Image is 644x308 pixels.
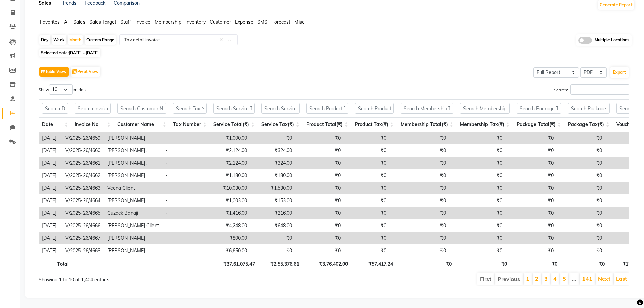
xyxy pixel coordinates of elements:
[39,157,62,169] td: [DATE]
[251,219,295,232] td: ₹648.00
[449,232,506,244] td: ₹0
[598,0,634,10] button: Generate Report
[568,103,610,114] input: Search Package Tax(₹)
[258,257,303,270] th: ₹2,55,376.61
[104,144,162,157] td: [PERSON_NAME] .
[135,19,150,25] span: Invoice
[117,103,166,114] input: Search Customer Name
[104,132,162,144] td: [PERSON_NAME]
[295,132,344,144] td: ₹0
[506,244,557,257] td: ₹0
[71,67,100,77] button: Pivot View
[570,84,629,95] input: Search:
[344,157,390,169] td: ₹0
[39,207,62,219] td: [DATE]
[449,219,506,232] td: ₹0
[303,257,351,270] th: ₹3,76,402.00
[251,232,295,244] td: ₹0
[39,117,71,132] th: Date: activate to sort column ascending
[449,157,506,169] td: ₹0
[610,67,629,78] button: Export
[251,182,295,194] td: ₹1,530.00
[294,19,304,25] span: Misc
[554,84,629,95] label: Search:
[397,257,455,270] th: ₹0
[390,157,449,169] td: ₹0
[39,257,72,270] th: Total
[557,132,605,144] td: ₹0
[62,157,104,169] td: V/2025-26/4661
[303,117,352,132] th: Product Total(₹): activate to sort column ascending
[62,194,104,207] td: V/2025-26/4664
[85,35,116,45] div: Custom Range
[202,232,251,244] td: ₹800.00
[202,182,251,194] td: ₹10,030.00
[202,169,251,182] td: ₹1,180.00
[295,232,344,244] td: ₹0
[595,37,629,44] span: Multiple Locations
[62,219,104,232] td: V/2025-26/4666
[39,272,279,283] div: Showing 1 to 10 of 1,404 entries
[211,257,258,270] th: ₹37,61,075.47
[210,117,258,132] th: Service Total(₹): activate to sort column ascending
[213,103,255,114] input: Search Service Total(₹)
[104,244,162,257] td: [PERSON_NAME]
[616,275,627,282] a: Last
[506,207,557,219] td: ₹0
[355,103,394,114] input: Search Product Tax(₹)
[39,219,62,232] td: [DATE]
[449,207,506,219] td: ₹0
[39,244,62,257] td: [DATE]
[162,157,202,169] td: -
[39,232,62,244] td: [DATE]
[104,157,162,169] td: [PERSON_NAME] .
[210,19,231,25] span: Customer
[162,219,202,232] td: -
[344,169,390,182] td: ₹0
[295,144,344,157] td: ₹0
[202,144,251,157] td: ₹2,124.00
[557,194,605,207] td: ₹0
[557,169,605,182] td: ₹0
[68,35,83,45] div: Month
[162,169,202,182] td: -
[390,244,449,257] td: ₹0
[390,169,449,182] td: ₹0
[185,19,206,25] span: Inventory
[557,244,605,257] td: ₹0
[39,84,86,95] label: Show entries
[390,182,449,194] td: ₹0
[553,275,557,282] a: 4
[257,19,267,25] span: SMS
[506,144,557,157] td: ₹0
[506,219,557,232] td: ₹0
[114,117,170,132] th: Customer Name: activate to sort column ascending
[535,275,539,282] a: 2
[390,232,449,244] td: ₹0
[557,207,605,219] td: ₹0
[39,194,62,207] td: [DATE]
[62,244,104,257] td: V/2025-26/4668
[344,194,390,207] td: ₹0
[344,219,390,232] td: ₹0
[506,132,557,144] td: ₹0
[162,144,202,157] td: -
[72,69,77,74] img: pivot.png
[62,169,104,182] td: V/2025-26/4662
[449,169,506,182] td: ₹0
[598,275,610,282] a: Next
[295,244,344,257] td: ₹0
[162,207,202,219] td: -
[64,19,69,25] span: All
[544,275,548,282] a: 3
[251,207,295,219] td: ₹216.00
[71,117,114,132] th: Invoice No: activate to sort column ascending
[251,157,295,169] td: ₹324.00
[52,35,66,45] div: Week
[457,117,513,132] th: Membership Tax(₹): activate to sort column ascending
[351,257,397,270] th: ₹57,417.24
[251,144,295,157] td: ₹324.00
[170,117,210,132] th: Tax Number: activate to sort column ascending
[39,49,100,57] span: Selected date:
[449,132,506,144] td: ₹0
